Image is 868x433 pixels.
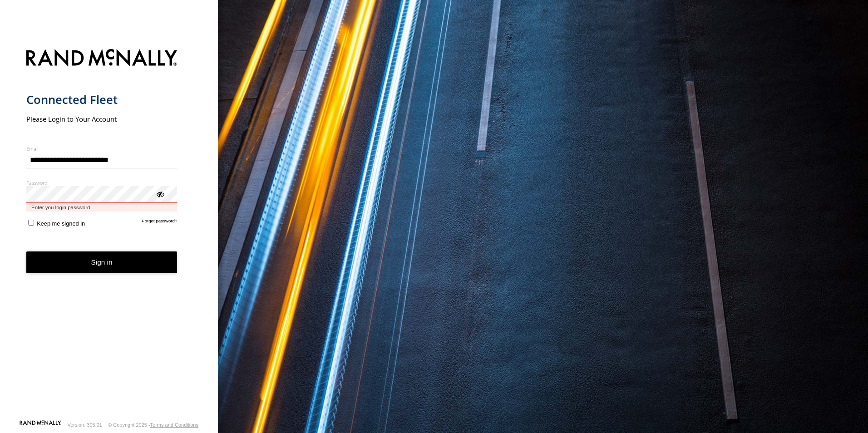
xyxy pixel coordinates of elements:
a: Visit our Website [20,420,61,429]
h1: Connected Fleet [26,92,178,107]
div: ViewPassword [155,189,164,198]
a: Forgot password? [142,218,178,227]
h2: Please Login to Your Account [26,114,178,123]
img: Rand McNally [26,47,178,70]
button: Sign in [26,251,178,274]
span: Enter you login password [26,203,178,212]
form: main [26,44,192,419]
span: Keep me signed in [37,220,85,227]
label: Email [26,145,178,152]
div: © Copyright 2025 - [108,422,198,428]
input: Keep me signed in [28,220,34,226]
div: Version: 305.01 [68,422,102,428]
a: Terms and Conditions [150,422,198,428]
label: Password [26,179,178,186]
